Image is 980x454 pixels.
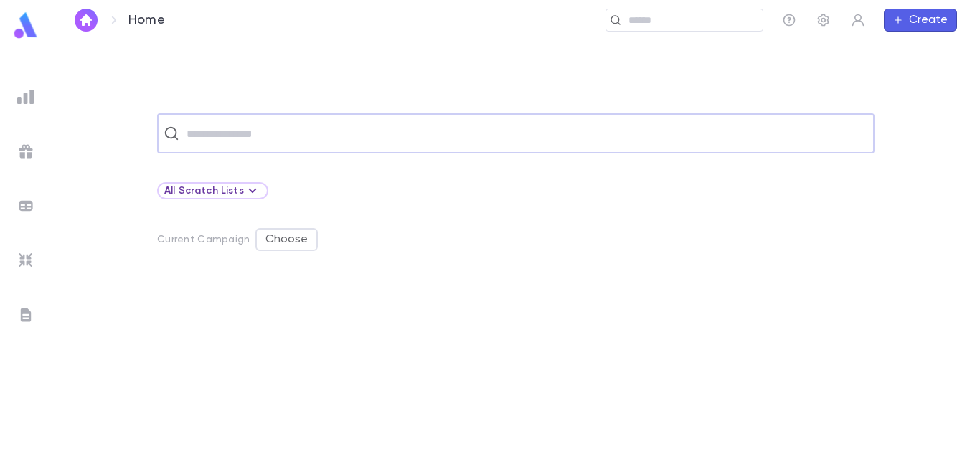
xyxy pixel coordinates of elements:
img: reports_grey.c525e4749d1bce6a11f5fe2a8de1b229.svg [17,88,34,105]
button: Create [884,9,957,32]
div: All Scratch Lists [157,182,268,199]
img: logo [11,11,40,39]
img: imports_grey.530a8a0e642e233f2baf0ef88e8c9fcb.svg [17,252,34,269]
img: letters_grey.7941b92b52307dd3b8a917253454ce1c.svg [17,306,34,323]
p: Current Campaign [157,234,250,245]
button: Choose [255,228,318,251]
p: Home [128,12,165,28]
img: campaigns_grey.99e729a5f7ee94e3726e6486bddda8f1.svg [17,143,34,160]
img: home_white.a664292cf8c1dea59945f0da9f25487c.svg [77,14,95,26]
img: batches_grey.339ca447c9d9533ef1741baa751efc33.svg [17,197,34,214]
div: All Scratch Lists [164,182,261,199]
